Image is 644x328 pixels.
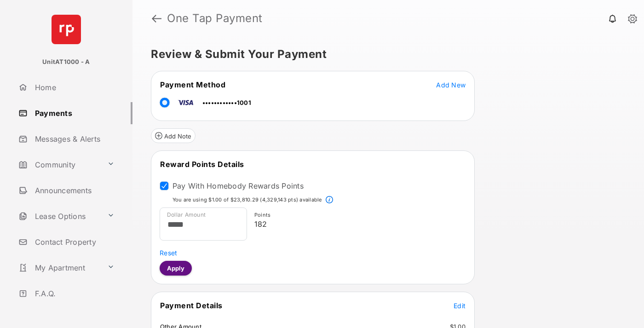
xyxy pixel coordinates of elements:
[151,128,195,143] button: Add Note
[172,181,304,190] label: Pay With Homebody Rewards Points
[160,249,177,257] span: Reset
[15,76,132,98] a: Home
[15,205,103,227] a: Lease Options
[254,211,462,219] p: Points
[254,219,462,230] p: 182
[15,231,132,253] a: Contact Property
[172,196,322,204] p: You are using $1.00 of $23,810.29 (4,329,143 pts) available
[15,154,103,176] a: Community
[52,15,81,44] img: svg+xml;base64,PHN2ZyB4bWxucz0iaHR0cDovL3d3dy53My5vcmcvMjAwMC9zdmciIHdpZHRoPSI2NCIgaGVpZ2h0PSI2NC...
[42,58,90,67] p: UnitAT1000 - A
[454,302,466,310] span: Edit
[202,99,251,106] span: ••••••••••••1001
[151,49,618,60] h5: Review & Submit Your Payment
[160,301,223,310] span: Payment Details
[15,282,132,305] a: F.A.Q.
[15,257,103,279] a: My Apartment
[160,248,177,257] button: Reset
[15,102,132,124] a: Payments
[160,80,225,89] span: Payment Method
[160,261,192,276] button: Apply
[454,301,466,310] button: Edit
[436,80,466,89] button: Add New
[436,81,466,89] span: Add New
[15,179,132,201] a: Announcements
[167,13,263,24] strong: One Tap Payment
[160,160,244,169] span: Reward Points Details
[15,128,132,150] a: Messages & Alerts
